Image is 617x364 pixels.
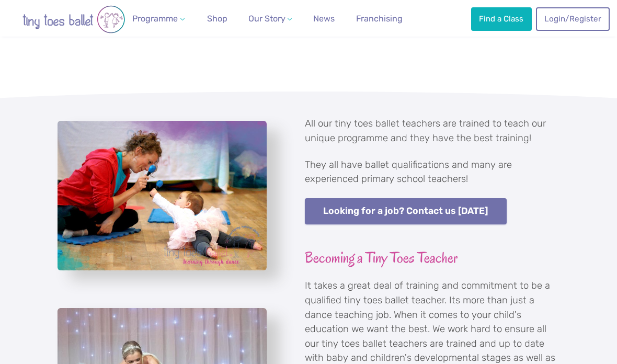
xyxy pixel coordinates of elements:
[305,117,559,145] p: All our tiny toes ballet teachers are trained to teach our unique programme and they have the bes...
[309,8,339,29] a: News
[58,121,267,270] a: View full-size image
[356,14,403,24] span: Franchising
[305,158,559,187] p: They all have ballet qualifications and many are experienced primary school teachers!
[471,7,532,30] a: Find a Class
[128,8,189,29] a: Programme
[352,8,407,29] a: Franchising
[132,14,178,24] span: Programme
[313,14,335,24] span: News
[305,198,507,225] a: Looking for a job? Contact us [DATE]
[536,7,609,30] a: Login/Register
[202,8,231,29] a: Shop
[244,8,296,29] a: Our Story
[11,5,136,33] img: tiny toes ballet
[207,14,227,24] span: Shop
[305,248,559,268] h3: Becoming a Tiny Toes Teacher
[248,14,285,24] span: Our Story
